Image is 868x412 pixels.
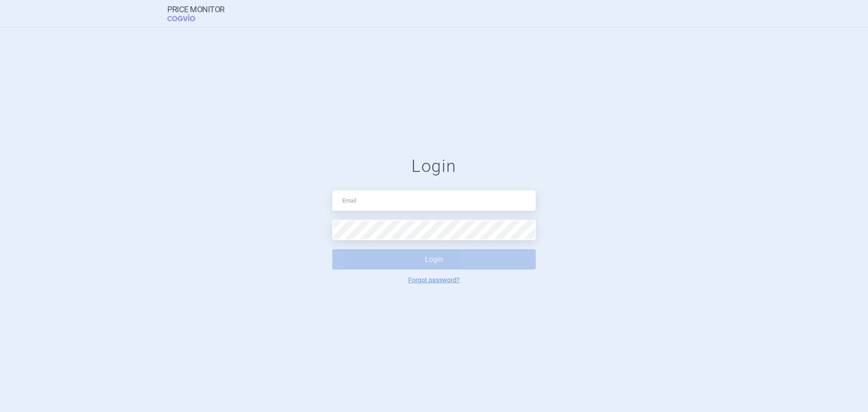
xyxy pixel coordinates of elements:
h1: Login [332,156,536,177]
strong: Price Monitor [167,5,225,14]
input: Email [332,190,536,211]
span: COGVIO [167,14,208,21]
a: Forgot password? [408,277,460,283]
button: Login [332,249,536,270]
a: Price MonitorCOGVIO [167,5,225,22]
